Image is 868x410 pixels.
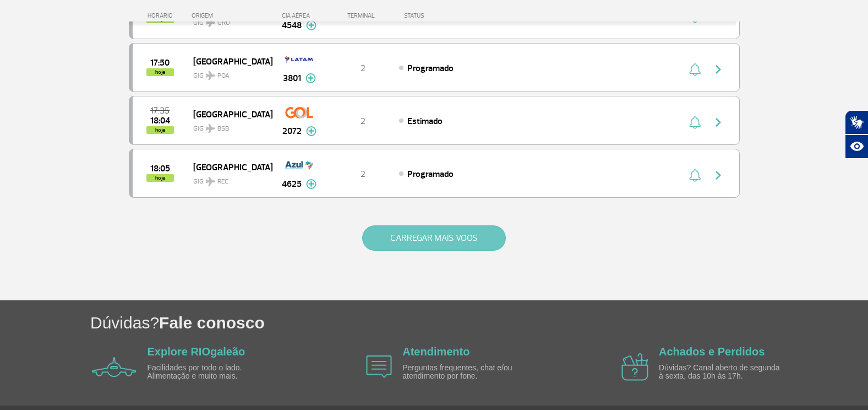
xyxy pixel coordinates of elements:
span: Programado [407,169,454,180]
span: hoje [146,68,174,76]
span: 2025-09-25 17:50:00 [150,59,170,67]
span: 2072 [282,125,302,138]
span: hoje [146,174,174,182]
span: 2 [361,63,365,74]
div: HORÁRIO [132,12,192,19]
span: hoje [146,126,174,134]
span: GIG [193,171,264,187]
img: seta-direita-painel-voo.svg [712,63,725,76]
div: ORIGEM [192,12,272,19]
a: Explore RIOgaleão [148,346,245,358]
img: mais-info-painel-voo.svg [305,73,316,83]
span: 2025-09-25 17:35:00 [150,107,170,115]
img: destiny_airplane.svg [206,71,215,80]
div: CIA AÉREA [272,12,327,19]
img: sino-painel-voo.svg [689,63,701,76]
span: Estimado [407,116,443,127]
div: STATUS [398,12,488,19]
span: 2025-09-25 18:04:00 [150,117,170,125]
div: TERMINAL [327,12,398,19]
p: Dúvidas? Canal aberto de segunda à sexta, das 10h às 17h. [659,364,785,381]
span: 4625 [282,177,302,191]
span: REC [217,177,228,187]
img: airplane icon [92,357,137,377]
span: Programado [407,63,454,74]
span: POA [217,71,230,81]
span: Fale conosco [159,314,265,332]
span: [GEOGRAPHIC_DATA] [193,107,264,121]
img: sino-painel-voo.svg [689,116,701,129]
span: 2 [361,116,365,127]
img: destiny_airplane.svg [206,124,215,133]
a: Atendimento [402,346,470,358]
img: mais-info-painel-voo.svg [306,179,316,189]
span: 3801 [283,72,301,85]
img: airplane icon [621,353,648,381]
p: Perguntas frequentes, chat e/ou atendimento por fone. [402,364,529,381]
img: airplane icon [366,355,392,378]
p: Facilidades por todo o lado. Alimentação e muito mais. [148,364,274,381]
span: 2 [361,169,365,180]
button: Abrir recursos assistivos. [845,134,868,159]
span: GIG [193,118,264,134]
button: CARREGAR MAIS VOOS [362,225,506,251]
div: Plugin de acessibilidade da Hand Talk. [845,110,868,159]
img: destiny_airplane.svg [206,177,215,186]
span: [GEOGRAPHIC_DATA] [193,54,264,68]
img: mais-info-painel-voo.svg [306,126,316,136]
span: 2025-09-25 18:05:00 [150,165,170,172]
span: BSB [217,124,229,134]
a: Achados e Perdidos [659,346,765,358]
img: seta-direita-painel-voo.svg [712,116,725,129]
span: GIG [193,65,264,81]
img: seta-direita-painel-voo.svg [712,169,725,182]
h1: Dúvidas? [90,311,868,334]
span: [GEOGRAPHIC_DATA] [193,160,264,174]
button: Abrir tradutor de língua de sinais. [845,110,868,134]
img: sino-painel-voo.svg [689,169,701,182]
